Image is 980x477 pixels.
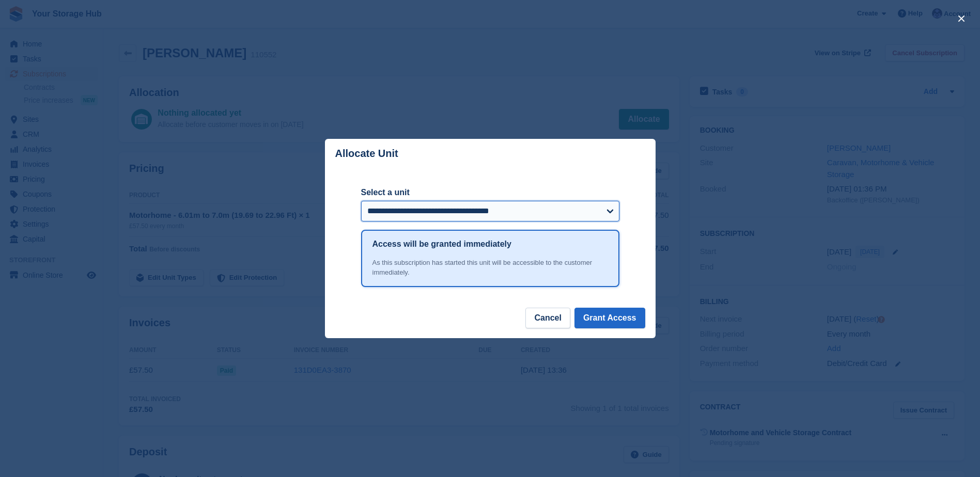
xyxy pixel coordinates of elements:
[335,148,398,160] p: Allocate Unit
[361,186,619,199] label: Select a unit
[372,238,511,250] h1: Access will be granted immediately
[574,308,645,328] button: Grant Access
[953,10,970,27] button: close
[525,308,570,328] button: Cancel
[372,258,608,278] div: As this subscription has started this unit will be accessible to the customer immediately.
